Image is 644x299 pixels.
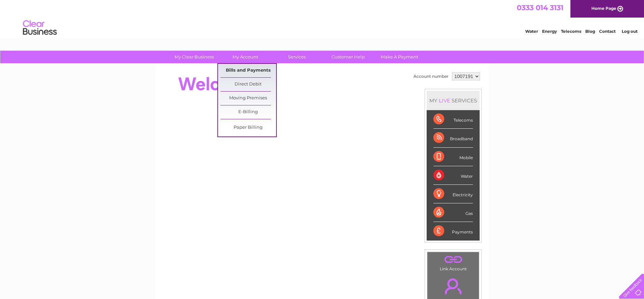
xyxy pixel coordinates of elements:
a: E-Billing [220,105,276,119]
a: My Clear Business [166,51,222,63]
div: Gas [433,203,473,222]
a: Blog [585,29,595,34]
a: Direct Debit [220,78,276,91]
a: Energy [542,29,557,34]
a: Water [525,29,538,34]
a: Customer Help [320,51,376,63]
div: Broadband [433,129,473,147]
a: Paper Billing [220,121,276,134]
a: Make A Payment [372,51,427,63]
a: Telecoms [561,29,581,34]
td: Link Account [427,252,479,273]
div: Telecoms [433,110,473,129]
a: 0333 014 3131 [517,3,563,12]
a: My Account [218,51,273,63]
td: Account number [412,71,450,82]
a: Moving Premises [220,92,276,105]
a: Bills and Payments [220,64,276,77]
div: LIVE [437,97,452,104]
a: Services [269,51,325,63]
a: Contact [599,29,616,34]
img: logo.png [23,18,57,38]
div: MY SERVICES [427,91,480,110]
div: Clear Business is a trading name of Verastar Limited (registered in [GEOGRAPHIC_DATA] No. 3667643... [163,4,482,33]
div: Payments [433,222,473,240]
div: Water [433,166,473,185]
div: Mobile [433,148,473,166]
a: Log out [622,29,638,34]
div: Electricity [433,185,473,203]
a: . [429,274,477,298]
a: . [429,254,477,266]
